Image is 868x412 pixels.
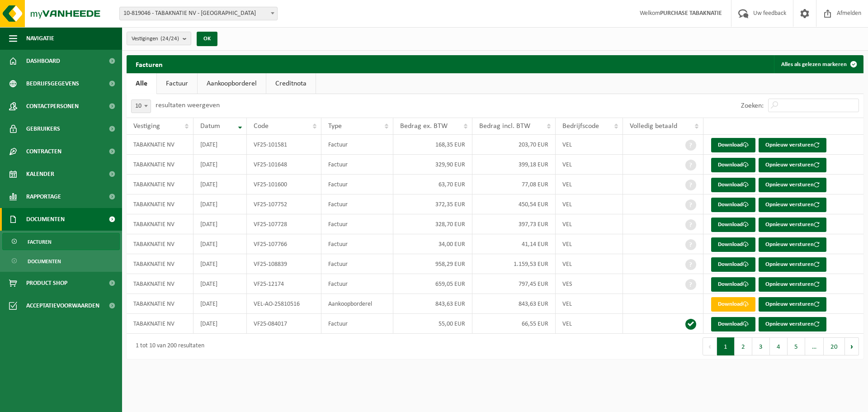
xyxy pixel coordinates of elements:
span: 10 [131,99,151,113]
td: 399,18 EUR [472,155,556,175]
td: VF25-101648 [247,155,321,175]
button: 1 [717,337,735,355]
a: Download [711,178,755,192]
div: 1 tot 10 van 200 resultaten [131,338,204,355]
td: VF25-107766 [247,234,321,254]
count: (24/24) [160,36,179,42]
td: [DATE] [193,175,247,194]
span: Volledig betaald [630,123,677,130]
a: Aankoopborderel [198,73,266,94]
td: VEL [556,175,623,194]
td: TABAKNATIE NV [127,155,193,175]
td: [DATE] [193,214,247,234]
td: VEL [556,314,623,334]
span: Bedrijfscode [562,123,599,130]
td: [DATE] [193,234,247,254]
button: Alles als gelezen markeren [774,55,863,73]
td: TABAKNATIE NV [127,194,193,214]
td: 168,35 EUR [393,135,472,155]
td: VES [556,274,623,294]
td: Factuur [321,254,393,274]
td: [DATE] [193,254,247,274]
td: VF25-107728 [247,214,321,234]
button: Previous [703,337,717,355]
td: [DATE] [193,155,247,175]
span: Acceptatievoorwaarden [26,294,99,317]
td: VEL [556,294,623,314]
td: Factuur [321,155,393,175]
span: Contracten [26,140,61,163]
td: 328,70 EUR [393,214,472,234]
td: VEL [556,135,623,155]
span: 10-819046 - TABAKNATIE NV - ANTWERPEN [120,7,277,20]
span: Code [254,123,269,130]
label: Zoeken: [741,102,764,109]
a: Download [711,257,755,272]
td: 63,70 EUR [393,175,472,194]
td: Factuur [321,314,393,334]
button: Opnieuw versturen [759,158,826,172]
span: Documenten [28,253,61,270]
td: TABAKNATIE NV [127,175,193,194]
button: Vestigingen(24/24) [127,32,191,45]
label: resultaten weergeven [156,102,220,109]
td: Factuur [321,214,393,234]
td: [DATE] [193,314,247,334]
span: Type [328,123,342,130]
a: Download [711,317,755,331]
td: 397,73 EUR [472,214,556,234]
button: 4 [770,337,788,355]
td: VF25-084017 [247,314,321,334]
h2: Facturen [127,55,172,73]
td: VF25-101600 [247,175,321,194]
td: TABAKNATIE NV [127,214,193,234]
span: Navigatie [26,27,54,50]
td: 843,63 EUR [472,294,556,314]
button: Opnieuw versturen [759,138,826,152]
td: TABAKNATIE NV [127,294,193,314]
a: Factuur [157,73,197,94]
td: 372,35 EUR [393,194,472,214]
span: Contactpersonen [26,95,79,118]
span: 10 [132,100,151,113]
td: 55,00 EUR [393,314,472,334]
span: Vestiging [133,123,160,130]
td: [DATE] [193,274,247,294]
td: TABAKNATIE NV [127,314,193,334]
td: TABAKNATIE NV [127,234,193,254]
button: Opnieuw versturen [759,317,826,331]
td: TABAKNATIE NV [127,135,193,155]
td: Factuur [321,135,393,155]
span: Bedrijfsgegevens [26,72,79,95]
td: VF25-108839 [247,254,321,274]
td: [DATE] [193,135,247,155]
td: 450,54 EUR [472,194,556,214]
a: Download [711,198,755,212]
span: Facturen [28,233,52,251]
span: Dashboard [26,50,60,72]
button: Next [845,337,859,355]
span: Kalender [26,163,54,185]
td: VEL [556,194,623,214]
td: 41,14 EUR [472,234,556,254]
button: Opnieuw versturen [759,218,826,232]
td: VEL [556,214,623,234]
td: TABAKNATIE NV [127,254,193,274]
td: Factuur [321,234,393,254]
td: 34,00 EUR [393,234,472,254]
a: Download [711,158,755,172]
button: Opnieuw versturen [759,257,826,272]
td: VEL-AO-25810516 [247,294,321,314]
td: 66,55 EUR [472,314,556,334]
span: Rapportage [26,185,61,208]
a: Download [711,277,755,292]
span: Documenten [26,208,65,231]
td: TABAKNATIE NV [127,274,193,294]
button: Opnieuw versturen [759,178,826,192]
span: Gebruikers [26,118,60,140]
button: 3 [752,337,770,355]
button: Opnieuw versturen [759,198,826,212]
span: Bedrag incl. BTW [479,123,530,130]
td: [DATE] [193,194,247,214]
td: VF25-12174 [247,274,321,294]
